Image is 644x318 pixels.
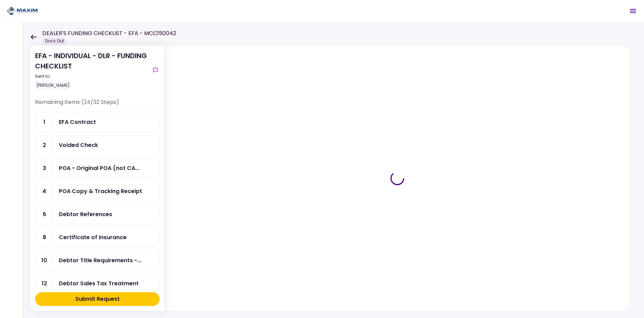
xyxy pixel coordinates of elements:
[35,158,53,178] div: 3
[35,251,53,270] div: 10
[59,233,127,242] div: Certificate of Insurance
[35,112,160,132] a: 1EFA Contract
[59,187,142,195] div: POA Copy & Tracking Receipt
[35,51,149,90] div: EFA - INDIVIDUAL - DLR - FUNDING CHECKLIST
[35,204,160,224] a: 6Debtor References
[35,135,160,155] a: 2Voided Check
[35,112,53,132] div: 1
[35,81,71,90] div: [PERSON_NAME]
[59,141,98,149] div: Voided Check
[59,210,112,219] div: Debtor References
[35,158,160,178] a: 3POA - Original POA (not CA or GA)
[59,256,141,265] div: Debtor Title Requirements - Proof of IRP or Exemption
[35,227,53,247] div: 8
[35,181,160,201] a: 4POA Copy & Tracking Receipt
[59,164,139,172] div: POA - Original POA (not CA or GA)
[35,204,53,224] div: 6
[35,227,160,247] a: 8Certificate of Insurance
[35,135,53,155] div: 2
[35,292,160,306] button: Submit Request
[35,181,53,201] div: 4
[35,273,160,294] a: 12Debtor Sales Tax Treatment
[42,29,176,38] h1: DEALER'S FUNDING CHECKLIST - EFA - MCC150042
[35,250,160,271] a: 10Debtor Title Requirements - Proof of IRP or Exemption
[35,73,149,79] div: Sent to:
[59,118,96,126] div: EFA Contract
[59,279,139,288] div: Debtor Sales Tax Treatment
[75,295,120,303] div: Submit Request
[625,3,641,19] button: Open menu
[35,274,53,293] div: 12
[151,66,160,74] button: show-messages
[35,98,160,112] div: Remaining items (24/32 Steps)
[7,6,38,16] img: Partner icon
[42,38,67,44] div: Docs Out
